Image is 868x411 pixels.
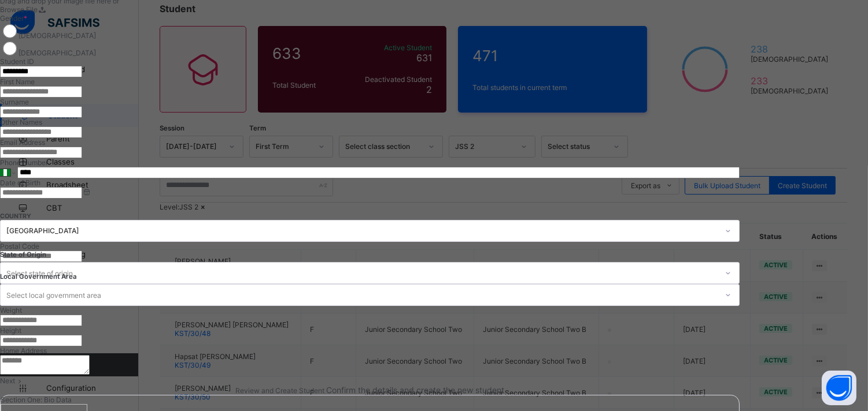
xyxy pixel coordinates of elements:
[6,284,101,306] div: Select local government area
[19,31,96,40] label: [DEMOGRAPHIC_DATA]
[326,385,504,395] span: Confirm the details and create the new student
[6,227,718,236] div: [GEOGRAPHIC_DATA]
[235,386,324,395] span: Review and Create Student
[822,371,856,405] button: Open asap
[19,48,96,57] label: [DEMOGRAPHIC_DATA]
[1,395,72,404] span: Section One: Bio Data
